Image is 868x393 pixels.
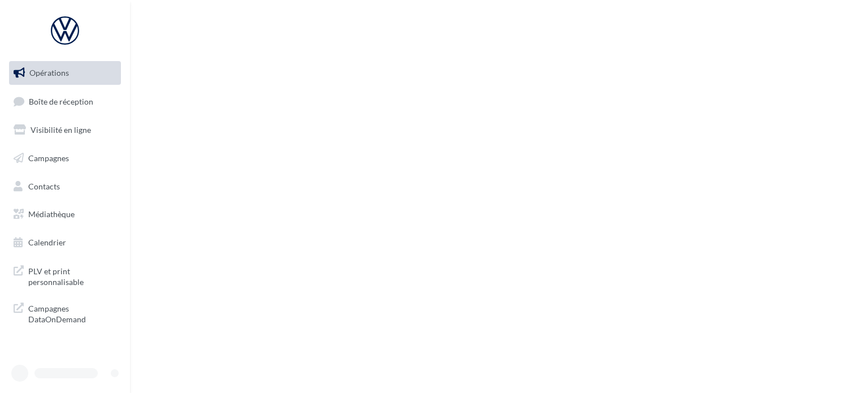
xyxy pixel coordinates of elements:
[29,96,93,106] span: Boîte de réception
[7,89,123,114] a: Boîte de réception
[28,181,60,191] span: Contacts
[7,61,123,85] a: Opérations
[7,231,123,254] a: Calendrier
[28,209,75,219] span: Médiathèque
[7,296,123,330] a: Campagnes DataOnDemand
[28,153,69,163] span: Campagnes
[29,68,69,77] span: Opérations
[31,125,91,135] span: Visibilité en ligne
[7,146,123,170] a: Campagnes
[28,264,116,288] span: PLV et print personnalisable
[28,301,116,325] span: Campagnes DataOnDemand
[7,118,123,142] a: Visibilité en ligne
[7,175,123,198] a: Contacts
[7,259,123,292] a: PLV et print personnalisable
[28,237,66,247] span: Calendrier
[7,202,123,226] a: Médiathèque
